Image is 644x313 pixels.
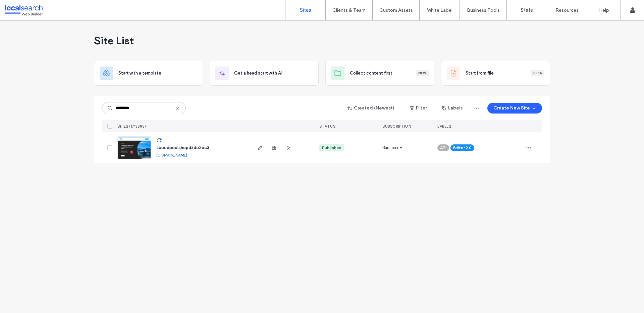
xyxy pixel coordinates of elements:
span: Get a head start with AI [234,70,282,77]
div: Beta [531,70,544,76]
label: Resources [555,7,579,13]
span: Start with a template [118,70,161,77]
span: Help [15,5,29,11]
label: Custom Assets [379,7,413,13]
div: Start with a template [94,61,203,86]
label: Sites [300,7,311,13]
span: Business+ [382,144,402,151]
button: Filter [403,103,433,114]
a: tweedpoolshopd3de2bc3 [156,145,209,150]
div: Collect content firstNew [325,61,434,86]
button: Labels [436,103,469,114]
span: STATUS [319,124,335,129]
div: Get a head start with AI [210,61,319,86]
span: API [440,145,446,151]
span: LABELS [437,124,451,129]
div: Start from fileBeta [441,61,550,86]
span: Editor 2.0 [453,145,472,151]
label: Business Tools [467,7,500,13]
a: [DOMAIN_NAME] [156,152,187,158]
div: Published [322,145,341,151]
span: SUBSCRIPTION [382,124,411,129]
span: Site List [94,34,134,47]
span: Start from file [466,70,494,77]
span: Collect content first [350,70,392,77]
label: Help [599,7,609,13]
label: Clients & Team [332,7,366,13]
label: White Label [427,7,452,13]
label: Stats [521,7,533,13]
button: Create New Site [487,103,542,114]
button: Created (Newest) [342,103,400,114]
span: SITES (1/13585) [117,124,146,129]
div: New [416,70,429,76]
